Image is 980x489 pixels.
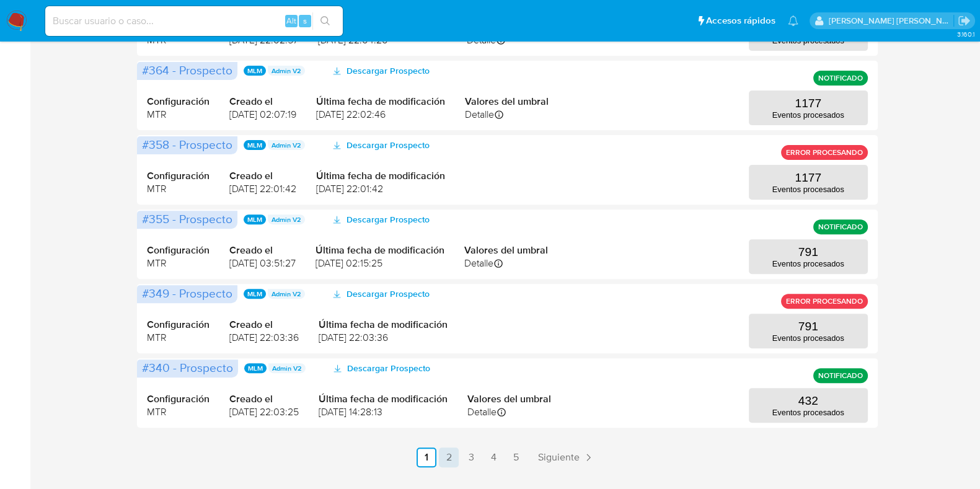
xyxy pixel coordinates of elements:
p: daniela.lagunesrodriguez@mercadolibre.com.mx [829,15,954,27]
span: Accesos rápidos [706,14,775,27]
span: s [303,15,307,27]
span: 3.160.1 [956,29,974,39]
span: Alt [286,15,296,27]
a: Notificaciones [788,15,798,26]
input: Buscar usuario o caso... [45,13,343,29]
a: Salir [958,14,971,27]
button: search-icon [312,12,338,30]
